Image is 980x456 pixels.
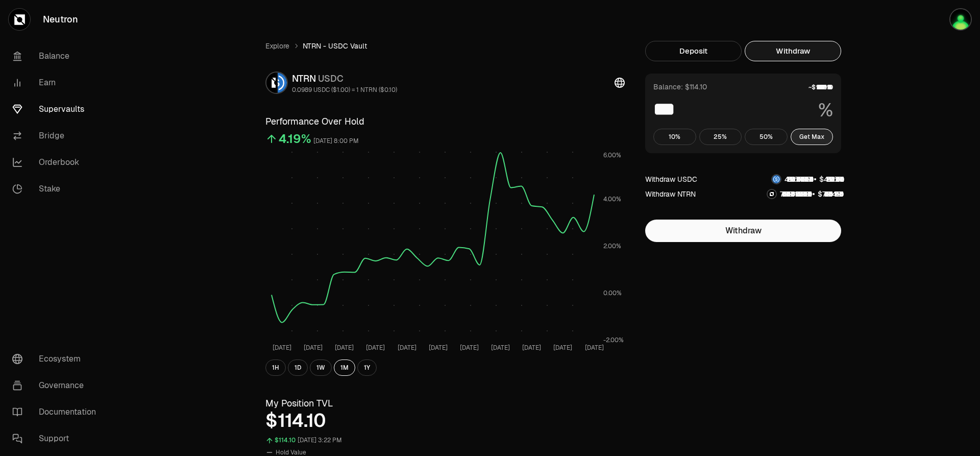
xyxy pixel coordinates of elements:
[699,129,742,145] button: 25%
[585,344,604,352] tspan: [DATE]
[265,359,286,376] button: 1H
[4,43,110,69] a: Balance
[334,359,355,376] button: 1M
[304,344,323,352] tspan: [DATE]
[603,289,622,297] tspan: 0.00%
[275,435,296,446] div: $114.10
[4,399,110,425] a: Documentation
[653,129,696,145] button: 10%
[313,135,359,147] div: [DATE] 8:00 PM
[265,41,289,51] a: Explore
[4,346,110,372] a: Ecosystem
[645,220,841,242] button: Withdraw
[292,86,397,94] div: 0.0989 USDC ($1.00) = 1 NTRN ($0.10)
[4,372,110,399] a: Governance
[265,396,625,411] h3: My Position TVL
[653,82,707,92] div: Balance: $114.10
[4,176,110,202] a: Stake
[603,195,621,203] tspan: 4.00%
[522,344,541,352] tspan: [DATE]
[310,359,332,376] button: 1W
[4,425,110,452] a: Support
[398,344,416,352] tspan: [DATE]
[460,344,479,352] tspan: [DATE]
[745,129,788,145] button: 50%
[279,131,311,147] div: 4.19%
[818,100,833,121] span: %
[265,114,625,129] h3: Performance Over Hold
[603,242,621,250] tspan: 2.00%
[266,73,276,93] img: NTRN Logo
[949,8,972,31] img: Geo Wallet
[298,435,342,446] div: [DATE] 3:22 PM
[335,344,354,352] tspan: [DATE]
[603,336,624,344] tspan: -2.00%
[745,41,841,61] button: Withdraw
[265,411,625,431] div: $114.10
[366,344,385,352] tspan: [DATE]
[265,41,625,51] nav: breadcrumb
[278,73,287,93] img: USDC Logo
[318,73,344,84] span: USDC
[303,41,367,51] span: NTRN - USDC Vault
[768,190,776,198] img: NTRN Logo
[292,71,397,86] div: NTRN
[4,69,110,96] a: Earn
[645,189,696,199] div: Withdraw NTRN
[645,174,697,184] div: Withdraw USDC
[429,344,448,352] tspan: [DATE]
[491,344,510,352] tspan: [DATE]
[791,129,834,145] button: Get Max
[553,344,572,352] tspan: [DATE]
[357,359,377,376] button: 1Y
[288,359,308,376] button: 1D
[4,96,110,123] a: Supervaults
[772,175,780,183] img: USDC Logo
[4,149,110,176] a: Orderbook
[603,151,621,159] tspan: 6.00%
[273,344,291,352] tspan: [DATE]
[645,41,742,61] button: Deposit
[4,123,110,149] a: Bridge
